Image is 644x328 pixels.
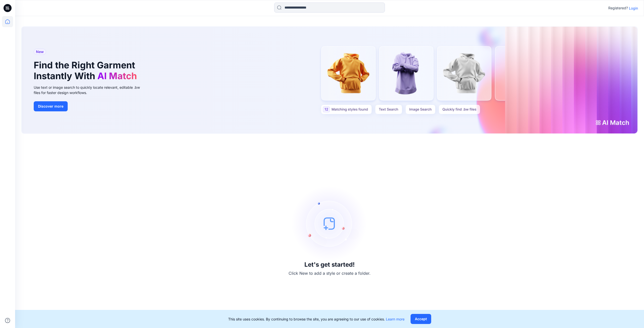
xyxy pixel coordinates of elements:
p: Login [629,6,638,11]
h1: Find the Right Garment Instantly With [34,60,139,81]
p: Registered? [608,5,628,11]
button: Discover more [34,101,68,111]
button: Accept [411,314,431,324]
h3: Let's get started! [304,261,355,268]
img: empty-state-image.svg [292,186,367,261]
span: New [36,49,44,55]
a: Learn more [386,317,405,321]
div: Use text or image search to quickly locate relevant, editable .bw files for faster design workflows. [34,85,147,95]
p: Click New to add a style or create a folder. [289,270,371,276]
span: AI Match [97,70,137,81]
p: This site uses cookies. By continuing to browse the site, you are agreeing to our use of cookies. [228,316,405,322]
